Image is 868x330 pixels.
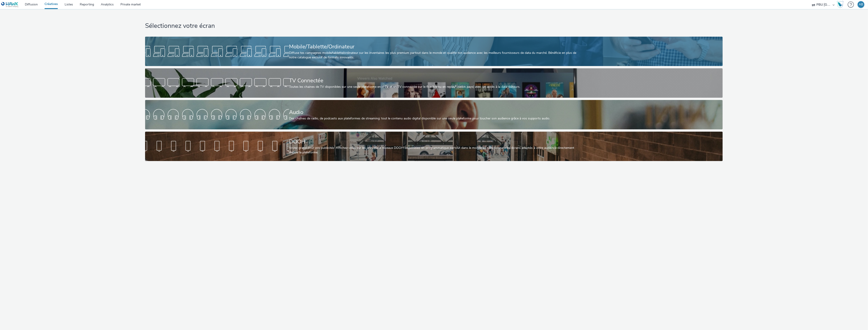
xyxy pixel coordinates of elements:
a: Mobile/Tablette/OrdinateurDiffuse tes campagnes mobile/tablette/ordinateur sur les inventaires le... [145,37,723,66]
h1: Sélectionnez votre écran [145,22,723,30]
a: AudioDes chaînes de radio, de podcasts aux plateformes de streaming: tout le contenu audio digita... [145,100,723,129]
div: TV Connectée [289,77,577,85]
a: DOOHVoyez grand pour vos publicités! Affichez-vous sur les principaux réseaux DOOH disponibles en... [145,132,723,161]
div: Mobile/Tablette/Ordinateur [289,43,577,51]
div: Des chaînes de radio, de podcasts aux plateformes de streaming: tout le contenu audio digital dis... [289,116,577,121]
div: Diffuse tes campagnes mobile/tablette/ordinateur sur les inventaires les plus premium partout dan... [289,51,577,60]
div: DOOH [289,138,577,146]
a: TV ConnectéeToutes les chaines de TV disponibles sur une seule plateforme en IPTV et en TV connec... [145,68,723,98]
a: Hawk Academy [837,1,845,8]
img: Hawk Academy [837,1,844,8]
div: Audio [289,108,577,116]
div: Voyez grand pour vos publicités! Affichez-vous sur les principaux réseaux DOOH disponibles en pro... [289,146,577,155]
div: AB [859,1,863,8]
div: Toutes les chaines de TV disponibles sur une seule plateforme en IPTV et en TV connectée sur le f... [289,85,577,89]
img: undefined Logo [1,2,19,7]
